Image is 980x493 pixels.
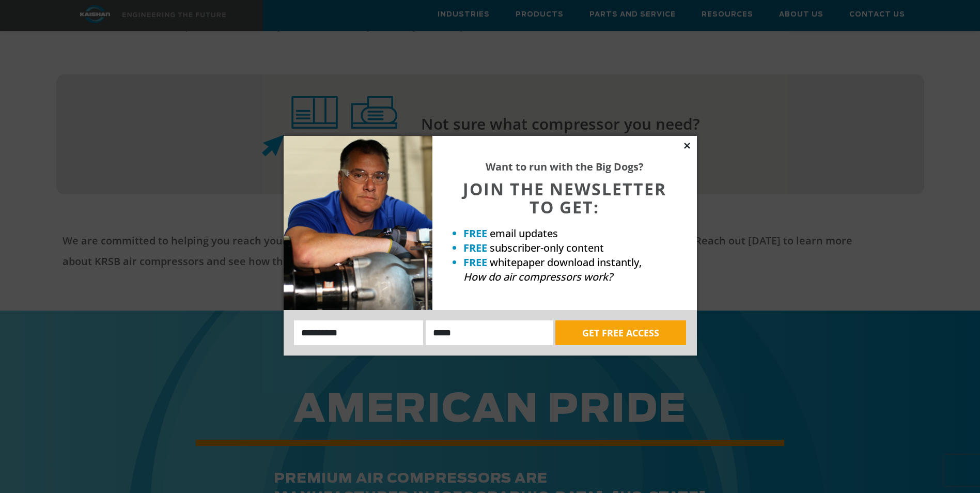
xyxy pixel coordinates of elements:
strong: FREE [463,226,487,240]
span: whitepaper download instantly, [490,255,642,269]
button: GET FREE ACCESS [555,320,686,345]
strong: FREE [463,255,487,269]
em: How do air compressors work? [463,270,613,284]
input: Email [426,320,553,345]
input: Name: [294,320,424,345]
button: Close [682,141,692,150]
strong: Want to run with the Big Dogs? [486,160,644,174]
span: JOIN THE NEWSLETTER TO GET: [463,178,666,218]
span: email updates [490,226,558,240]
span: subscriber-only content [490,241,604,255]
strong: FREE [463,241,487,255]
